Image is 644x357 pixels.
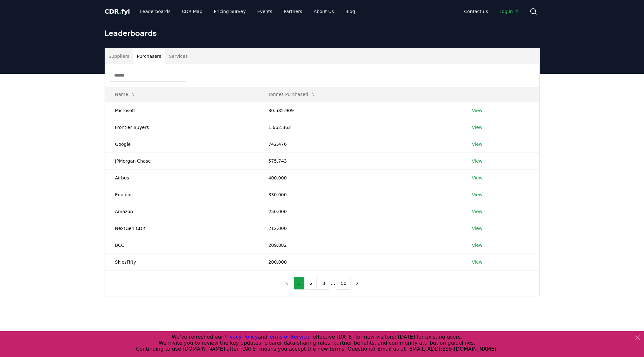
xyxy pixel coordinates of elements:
a: View [472,259,482,265]
td: 212.000 [258,220,462,237]
h1: Leaderboards [105,28,540,38]
button: 1 [294,277,305,290]
td: BCG [105,237,258,253]
td: 30.582.909 [258,102,462,119]
td: Equinor [105,186,258,203]
td: Google [105,136,258,152]
td: Amazon [105,203,258,220]
td: 209.882 [258,237,462,253]
a: CDR Map [177,6,207,17]
td: 400.000 [258,169,462,186]
td: 742.476 [258,136,462,152]
span: CDR fyi [105,8,130,15]
a: View [472,107,482,114]
a: View [472,242,482,248]
button: 50 [337,277,351,290]
nav: Main [135,6,360,17]
span: . [119,8,121,15]
td: SkiesFifty [105,253,258,270]
td: 330.000 [258,186,462,203]
span: Log in [499,8,519,15]
a: Log in [494,6,524,17]
a: CDR.fyi [105,7,130,16]
a: Pricing Survey [209,6,251,17]
button: next page [352,277,363,290]
a: View [472,124,482,131]
a: View [472,208,482,215]
td: 250.000 [258,203,462,220]
button: Tonnes Purchased [263,88,321,101]
a: View [472,158,482,164]
td: NextGen CDR [105,220,258,237]
a: Contact us [459,6,493,17]
td: Frontier Buyers [105,119,258,136]
td: 575.743 [258,152,462,169]
a: Partners [279,6,307,17]
td: Microsoft [105,102,258,119]
button: 3 [318,277,329,290]
a: Events [252,6,277,17]
button: Purchasers [133,49,165,64]
button: 2 [306,277,317,290]
li: ... [330,280,335,287]
td: JPMorgan Chase [105,152,258,169]
a: About Us [308,6,339,17]
a: View [472,141,482,147]
button: Suppliers [105,49,133,64]
a: View [472,192,482,198]
button: Services [165,49,191,64]
a: View [472,175,482,181]
td: 200.000 [258,253,462,270]
a: Blog [340,6,360,17]
td: 1.662.362 [258,119,462,136]
a: Leaderboards [135,6,176,17]
td: Airbus [105,169,258,186]
a: View [472,225,482,232]
nav: Main [459,6,524,17]
button: Name [110,88,141,101]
